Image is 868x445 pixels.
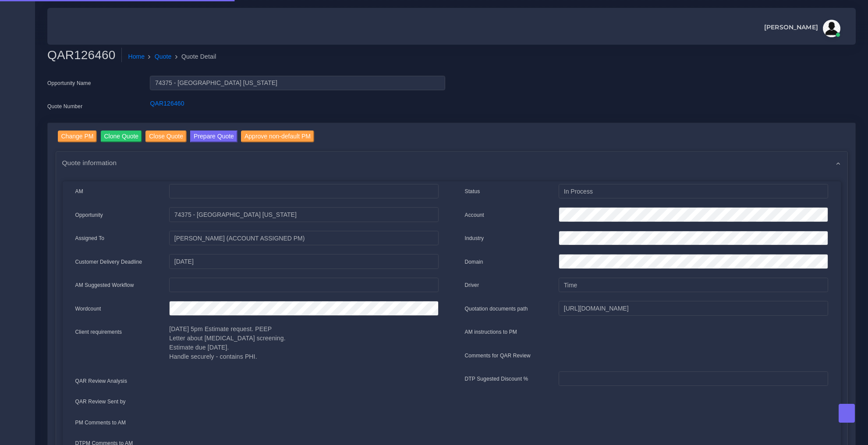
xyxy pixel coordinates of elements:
[465,234,484,242] label: Industry
[75,187,83,195] label: AM
[75,328,122,336] label: Client requirements
[465,258,483,266] label: Domain
[128,52,145,61] a: Home
[155,52,172,61] a: Quote
[172,52,216,61] li: Quote Detail
[75,281,134,289] label: AM Suggested Workflow
[465,187,480,195] label: Status
[75,419,126,427] label: PM Comments to AM
[75,377,128,385] label: QAR Review Analysis
[465,328,517,336] label: AM instructions to PM
[62,158,117,168] span: Quote information
[465,352,531,360] label: Comments for QAR Review
[465,211,484,219] label: Account
[47,48,122,63] h2: QAR126460
[101,131,142,142] input: Clone Quote
[47,79,91,87] label: Opportunity Name
[169,231,438,246] input: pm
[75,305,101,313] label: Wordcount
[56,152,847,174] div: Quote information
[465,281,479,289] label: Driver
[58,131,97,142] input: Change PM
[190,131,237,145] a: Prepare Quote
[764,24,818,30] span: [PERSON_NAME]
[75,234,105,242] label: Assigned To
[145,131,187,142] input: Close Quote
[465,375,528,383] label: DTP Sugested Discount %
[75,211,103,219] label: Opportunity
[823,20,840,37] img: avatar
[760,20,843,37] a: [PERSON_NAME]avatar
[75,398,126,406] label: QAR Review Sent by
[75,258,142,266] label: Customer Delivery Deadline
[241,131,314,142] input: Approve non-default PM
[465,305,528,313] label: Quotation documents path
[169,325,438,361] p: [DATE] 5pm Estimate request. PEEP Letter about [MEDICAL_DATA] screening. Estimate due [DATE]. Han...
[47,102,82,110] label: Quote Number
[190,131,237,142] button: Prepare Quote
[150,100,184,107] a: QAR126460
